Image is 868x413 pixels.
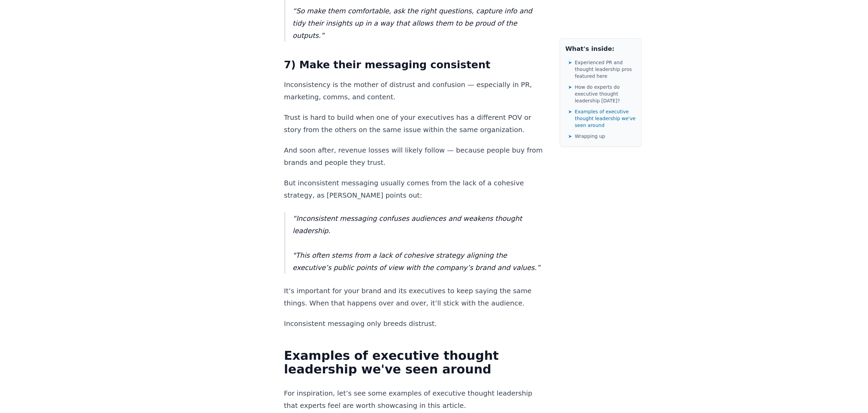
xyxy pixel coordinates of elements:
[284,58,543,72] h3: 7) Make their messaging consistent
[284,212,543,274] blockquote: “Inconsistent messaging confuses audiences and weakens thought leadership. "This often stems from...
[568,58,636,81] a: ➤Experienced PR and thought leadership pros featured here
[575,133,605,140] span: Wrapping up
[284,177,543,201] p: But inconsistent messaging usually comes from the lack of a cohesive strategy, as [PERSON_NAME] p...
[568,59,572,66] span: ➤
[284,144,543,169] p: And soon after, revenue losses will likely follow — because people buy from brands and people the...
[568,107,636,130] a: ➤Examples of executive thought leadership we've seen around
[568,108,572,115] span: ➤
[284,387,543,412] p: For inspiration, let’s see some examples of executive thought leadership that experts feel are wo...
[568,133,572,140] span: ➤
[284,317,543,330] p: Inconsistent messaging only breeds distrust.
[568,131,636,141] a: ➤Wrapping up
[568,84,572,90] span: ➤
[575,84,635,104] span: How do experts do executive thought leadership [DATE]?
[284,285,543,309] p: It’s important for your brand and its executives to keep saying the same things. When that happen...
[575,108,635,129] span: Examples of executive thought leadership we've seen around
[575,59,635,80] span: Experienced PR and thought leadership pros featured here
[284,349,543,376] h2: Examples of executive thought leadership we've seen around
[284,111,543,136] p: Trust is hard to build when one of your executives has a different POV or story from the others o...
[568,82,636,105] a: ➤How do experts do executive thought leadership [DATE]?
[565,44,636,54] h2: What's inside:
[284,79,543,103] p: Inconsistency is the mother of distrust and confusion — especially in PR, marketing, comms, and c...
